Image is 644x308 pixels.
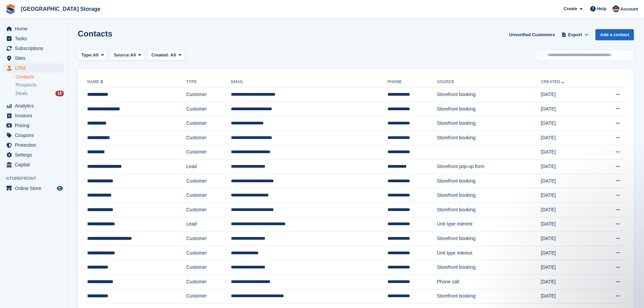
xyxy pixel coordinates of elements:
td: Customer [186,289,231,304]
a: menu [3,111,64,120]
span: Protection [15,140,55,150]
div: 16 [55,91,64,96]
button: Export [560,29,590,40]
td: Lead [186,160,231,174]
a: [GEOGRAPHIC_DATA] Storage [18,3,103,15]
h1: Contacts [78,29,113,38]
a: Created [541,79,566,84]
td: Storefront booking [437,188,541,203]
button: Type: All [78,50,108,61]
span: Subscriptions [15,44,55,53]
td: Storefront booking [437,116,541,131]
th: Source [437,77,541,88]
a: menu [3,184,64,193]
span: Settings [15,150,55,160]
td: Lead [186,217,231,232]
span: All [93,52,99,58]
a: Unverified Customers [506,29,557,40]
td: Storefront booking [437,174,541,188]
td: [DATE] [541,102,595,116]
td: [DATE] [541,131,595,145]
td: Storefront booking [437,289,541,304]
a: menu [3,53,64,63]
td: Phone call [437,275,541,289]
span: Storefront [6,175,67,182]
td: [DATE] [541,188,595,203]
td: [DATE] [541,275,595,289]
td: Customer [186,88,231,102]
span: CRM [15,63,55,73]
span: Prospects [16,82,37,88]
a: menu [3,44,64,53]
td: [DATE] [541,232,595,246]
a: menu [3,121,64,130]
td: Unit type interest [437,246,541,260]
td: [DATE] [541,260,595,275]
td: [DATE] [541,160,595,174]
span: Source: [114,52,130,58]
span: Deals [16,90,28,97]
td: [DATE] [541,203,595,217]
td: Storefront booking [437,131,541,145]
span: Created: [151,52,169,57]
a: menu [3,63,64,73]
a: Preview store [56,184,64,192]
span: Home [15,24,55,33]
img: Gordy Scott [613,5,619,12]
span: Sites [15,53,55,63]
th: Phone [387,77,437,88]
td: Storefront booking [437,260,541,275]
a: menu [3,131,64,140]
a: Contacts [16,74,64,80]
a: menu [3,24,64,33]
span: Capital [15,160,55,169]
span: Tasks [15,34,55,43]
span: All [130,52,136,58]
td: Storefront booking [437,232,541,246]
td: Customer [186,145,231,160]
img: stora-icon-8386f47178a22dfd0bd8f6a31ec36ba5ce8667c1dd55bd0f319d3a0aa187defe.svg [5,4,16,14]
td: Customer [186,260,231,275]
td: Customer [186,203,231,217]
a: Name [87,79,104,84]
td: Storefront pop-up form [437,160,541,174]
td: [DATE] [541,88,595,102]
td: [DATE] [541,217,595,232]
a: menu [3,150,64,160]
td: Customer [186,232,231,246]
th: Type [186,77,231,88]
span: Coupons [15,131,55,140]
a: menu [3,140,64,150]
span: Invoices [15,111,55,120]
a: menu [3,160,64,169]
a: Prospects [16,81,64,89]
span: Online Store [15,184,55,193]
td: Customer [186,275,231,289]
td: [DATE] [541,145,595,160]
td: Customer [186,131,231,145]
a: Deals 16 [16,90,64,97]
a: Add a contact [595,29,634,40]
td: Customer [186,116,231,131]
th: Email [231,77,387,88]
button: Source: All [110,50,145,61]
td: [DATE] [541,289,595,304]
td: Storefront booking [437,203,541,217]
td: Storefront booking [437,88,541,102]
a: menu [3,101,64,111]
td: [DATE] [541,116,595,131]
span: Type: [81,52,93,58]
button: Created: All [148,50,185,61]
td: Customer [186,102,231,116]
span: Account [620,6,638,13]
td: [DATE] [541,174,595,188]
a: menu [3,34,64,43]
td: Customer [186,174,231,188]
span: All [170,52,176,57]
span: Pricing [15,121,55,130]
td: Customer [186,246,231,260]
span: Help [597,5,606,12]
td: Unit type interest [437,217,541,232]
span: Analytics [15,101,55,111]
td: Storefront booking [437,102,541,116]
